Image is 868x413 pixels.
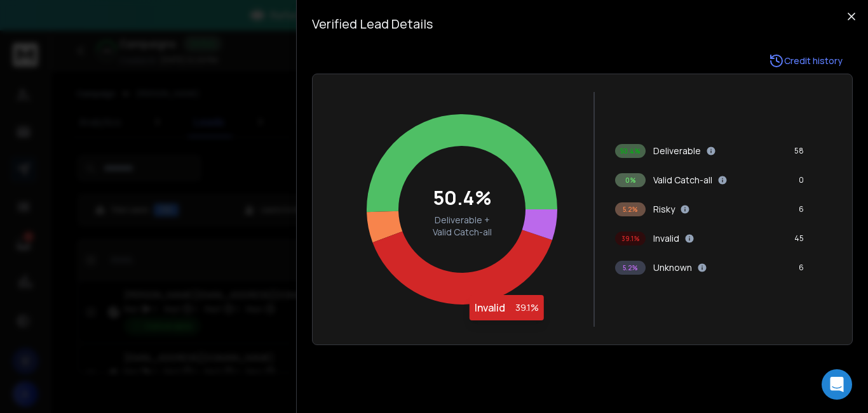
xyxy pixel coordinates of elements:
[794,146,804,156] p: 58
[653,174,712,187] p: Valid Catch-all
[625,175,636,185] p: 0 %
[759,48,853,74] a: Credit history
[433,185,492,211] text: 50.4 %
[620,146,641,156] p: 50.4 %
[653,232,679,245] p: Invalid
[433,226,492,238] text: Valid Catch-all
[623,263,638,273] p: 5.2 %
[822,369,852,400] div: Open Intercom Messenger
[799,263,804,273] p: 6
[794,233,804,244] p: 45
[435,214,490,226] text: Deliverable +
[653,203,675,216] p: Risky
[799,175,804,185] p: 0
[799,204,804,214] p: 6
[312,15,853,33] h3: Verified Lead Details
[653,145,701,157] p: Deliverable
[653,261,692,274] p: Unknown
[623,204,638,214] p: 5.2 %
[621,233,640,244] p: 39.1 %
